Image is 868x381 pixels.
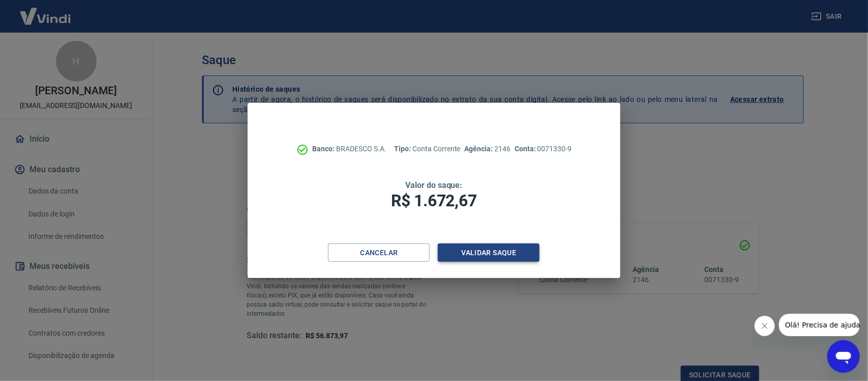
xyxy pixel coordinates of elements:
[515,144,572,154] p: 0071330-9
[755,316,775,336] iframe: Fechar mensagem
[827,340,860,373] iframe: Botão para abrir a janela de mensagens
[779,314,860,336] iframe: Mensagem da empresa
[465,144,511,154] p: 2146
[6,7,85,15] span: Olá! Precisa de ajuda?
[313,144,386,154] p: BRADESCO S.A.
[465,145,495,153] span: Agência:
[328,243,430,262] button: Cancelar
[395,145,413,153] span: Tipo:
[395,144,461,154] p: Conta Corrente
[438,243,540,262] button: Validar saque
[405,180,462,190] span: Valor do saque:
[515,145,537,153] span: Conta:
[391,191,476,210] span: R$ 1.672,67
[313,145,337,153] span: Banco:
